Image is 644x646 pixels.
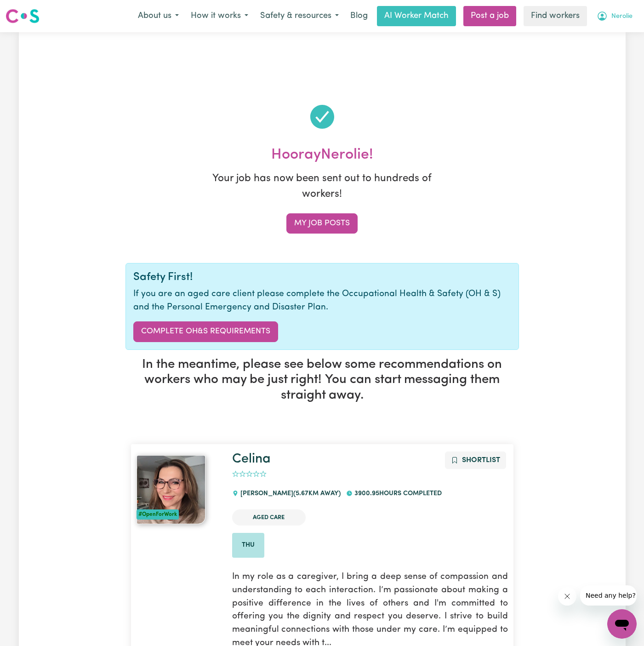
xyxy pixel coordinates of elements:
[232,533,264,558] li: Available on Thu
[232,481,346,506] div: [PERSON_NAME]
[137,455,205,524] img: View Celina's profile
[445,452,506,469] button: Add to shortlist
[346,481,447,506] div: 3900.95 hours completed
[462,457,500,464] span: Shortlist
[185,6,254,26] button: How it works
[133,288,511,314] p: If you are an aged care client please complete the Occupational Health & Safety (OH & S) and the ...
[133,271,511,284] h4: Safety First!
[558,587,576,606] iframe: Close message
[125,146,519,164] h2: Hooray Nerolie !
[137,509,179,520] div: #OpenForWork
[463,6,516,26] a: Post a job
[286,213,358,234] a: My job posts
[6,6,40,27] a: Careseekers logo
[591,6,638,26] button: My Account
[132,6,185,26] button: About us
[293,490,341,497] span: ( 5.67 km away)
[6,8,40,24] img: Careseekers logo
[232,452,271,466] a: Celina
[377,6,456,26] a: AI Worker Match
[133,321,278,342] a: Complete OH&S Requirements
[232,469,267,480] div: add rating by typing an integer from 0 to 5 or pressing arrow keys
[137,455,221,524] a: Celina#OpenForWork
[254,6,345,26] button: Safety & resources
[125,357,519,404] h3: In the meantime, please see below some recommendations on workers who may be just right! You can ...
[232,509,306,526] li: Aged Care
[345,6,373,26] a: Blog
[580,585,637,606] iframe: Message from company
[524,6,587,26] a: Find workers
[611,11,633,22] span: Nerolie
[607,609,637,639] iframe: Button to launch messaging window
[207,171,437,202] p: Your job has now been sent out to hundreds of workers!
